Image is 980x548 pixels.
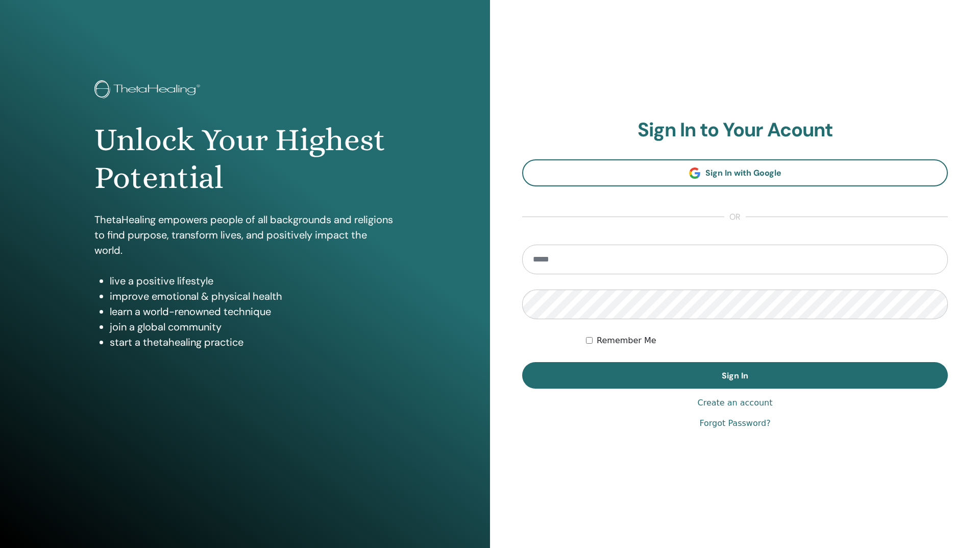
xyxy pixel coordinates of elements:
li: start a thetahealing practice [110,335,396,350]
h1: Unlock Your Highest Potential [94,121,396,197]
label: Remember Me [597,335,656,347]
li: learn a world-renowned technique [110,304,396,319]
li: live a positive lifestyle [110,273,396,289]
li: join a global community [110,319,396,335]
span: Sign In with Google [705,168,781,178]
a: Create an account [697,397,772,409]
p: ThetaHealing empowers people of all backgrounds and religions to find purpose, transform lives, a... [94,212,396,258]
button: Sign In [522,362,948,389]
span: Sign In [722,370,748,381]
h2: Sign In to Your Acount [522,118,948,142]
li: improve emotional & physical health [110,289,396,304]
a: Forgot Password? [699,417,770,430]
span: or [724,211,746,223]
a: Sign In with Google [522,159,948,186]
div: Keep me authenticated indefinitely or until I manually logout [586,335,948,347]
